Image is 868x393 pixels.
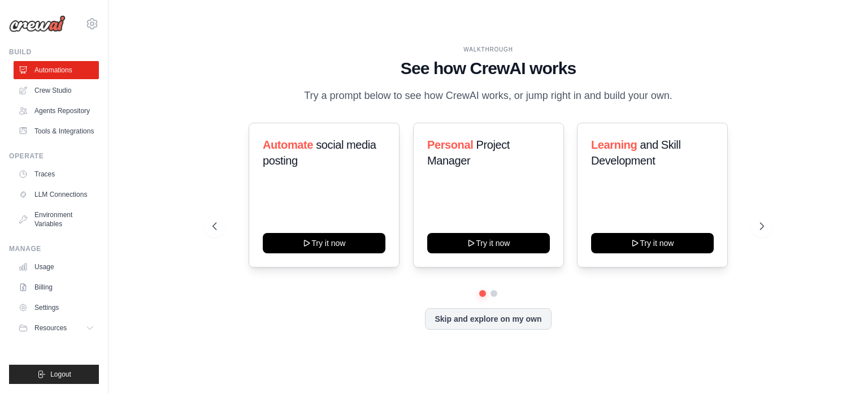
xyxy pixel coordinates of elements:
a: Crew Studio [14,81,99,100]
p: Try a prompt below to see how CrewAI works, or jump right in and build your own. [298,88,678,104]
div: WALKTHROUGH [212,45,764,54]
div: Manage [9,244,99,253]
div: Build [9,47,99,57]
a: Billing [14,278,99,296]
a: Traces [14,165,99,183]
a: LLM Connections [14,185,99,204]
span: Personal [427,139,473,151]
span: social media posting [263,139,376,167]
a: Agents Repository [14,102,99,120]
a: Automations [14,61,99,79]
div: Operate [9,152,99,161]
a: Environment Variables [14,206,99,233]
span: Learning [591,139,637,151]
h1: See how CrewAI works [212,58,764,79]
button: Logout [9,365,99,384]
button: Try it now [427,233,550,253]
span: Resources [34,323,67,332]
a: Usage [14,258,99,276]
button: Try it now [591,233,714,253]
button: Skip and explore on my own [425,308,551,330]
span: Logout [50,370,71,379]
button: Resources [14,319,99,337]
span: and Skill Development [591,139,680,167]
a: Settings [14,299,99,317]
span: Project Manager [427,139,510,167]
img: Logo [9,15,66,32]
span: Automate [263,139,313,151]
a: Tools & Integrations [14,122,99,140]
button: Try it now [263,233,385,253]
